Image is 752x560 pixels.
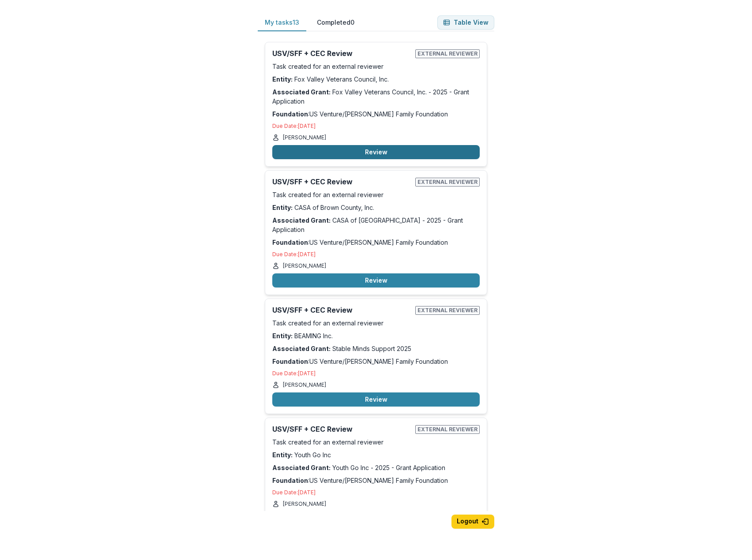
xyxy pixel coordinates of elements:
h2: USV/SFF + CEC Review [272,49,412,58]
p: [PERSON_NAME] [283,262,326,270]
p: Task created for an external reviewer [272,318,480,328]
p: Due Date: [DATE] [272,122,480,130]
button: Logout [451,515,494,529]
p: : US Venture/[PERSON_NAME] Family Foundation [272,109,480,119]
strong: Associated Grant: [272,88,331,96]
button: Review [272,273,480,287]
strong: Associated Grant: [272,464,331,471]
p: Due Date: [DATE] [272,250,480,258]
p: Stable Minds Support 2025 [272,344,480,353]
p: BEAMING Inc. [272,331,480,340]
p: Due Date: [DATE] [272,370,480,377]
h2: USV/SFF + CEC Review [272,425,412,433]
strong: Entity: [272,332,293,340]
strong: Associated Grant: [272,345,331,352]
p: Task created for an external reviewer [272,437,480,447]
strong: Foundation [272,358,308,365]
strong: Entity: [272,451,293,459]
button: Table View [437,15,494,30]
p: [PERSON_NAME] [283,500,326,508]
p: Due Date: [DATE] [272,489,480,497]
strong: Associated Grant: [272,217,331,224]
span: External reviewer [415,178,480,187]
span: External reviewer [415,425,480,434]
p: [PERSON_NAME] [283,381,326,389]
p: Task created for an external reviewer [272,190,480,199]
strong: Foundation [272,110,308,118]
p: Task created for an external reviewer [272,62,480,71]
p: [PERSON_NAME] [283,134,326,142]
h2: USV/SFF + CEC Review [272,178,412,186]
p: CASA of [GEOGRAPHIC_DATA] - 2025 - Grant Application [272,216,480,234]
strong: Entity: [272,204,293,211]
p: Youth Go Inc [272,450,480,459]
p: Fox Valley Veterans Council, Inc. - 2025 - Grant Application [272,87,480,106]
p: : US Venture/[PERSON_NAME] Family Foundation [272,357,480,366]
p: : US Venture/[PERSON_NAME] Family Foundation [272,476,480,485]
button: My tasks 13 [258,14,306,31]
strong: Foundation [272,239,308,246]
p: Fox Valley Veterans Council, Inc. [272,75,480,84]
button: Completed 0 [310,14,361,31]
p: Youth Go Inc - 2025 - Grant Application [272,463,480,472]
button: Review [272,145,480,159]
p: : US Venture/[PERSON_NAME] Family Foundation [272,238,480,247]
h2: USV/SFF + CEC Review [272,306,412,314]
button: Review [272,392,480,407]
p: CASA of Brown County, Inc. [272,203,480,212]
span: External reviewer [415,306,480,315]
strong: Foundation [272,477,308,484]
span: External reviewer [415,49,480,58]
strong: Entity: [272,75,293,83]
